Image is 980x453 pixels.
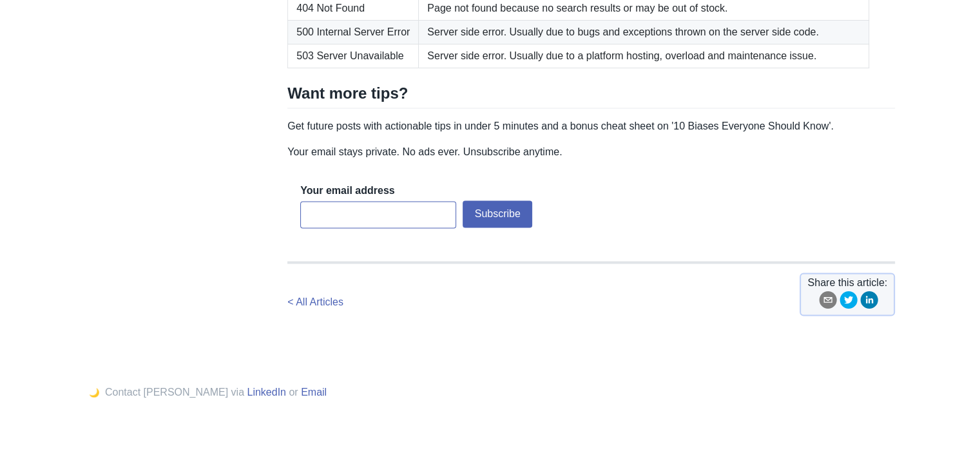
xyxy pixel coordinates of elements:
span: Contact [PERSON_NAME] via [105,387,244,398]
button: 🌙 [85,387,104,398]
td: 500 Internal Server Error [288,21,419,44]
button: Subscribe [463,200,532,227]
a: Email [301,387,327,398]
button: linkedin [860,291,878,313]
span: or [289,387,298,398]
span: Share this article: [807,275,887,291]
td: Server side error. Usually due to bugs and exceptions thrown on the server side code. [419,21,869,44]
td: Server side error. Usually due to a platform hosting, overload and maintenance issue. [419,44,869,68]
button: twitter [840,291,858,313]
label: Your email address [300,184,394,198]
p: Your email stays private. No ads ever. Unsubscribe anytime. [287,144,895,160]
h2: Want more tips? [287,84,895,108]
td: 503 Server Unavailable [288,44,419,68]
a: < All Articles [287,296,343,307]
a: LinkedIn [247,387,286,398]
button: email [819,291,837,313]
p: Get future posts with actionable tips in under 5 minutes and a bonus cheat sheet on '10 Biases Ev... [287,119,895,134]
